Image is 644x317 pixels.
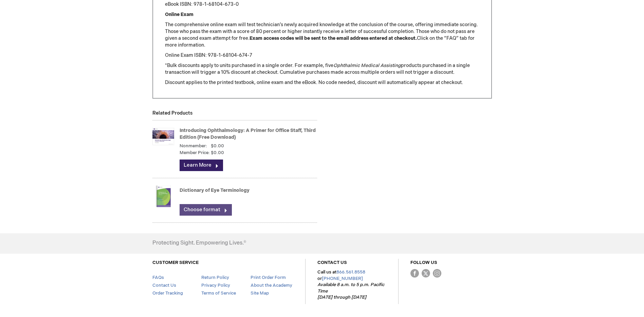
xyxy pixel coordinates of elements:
[152,290,183,296] a: Order Tracking
[201,283,230,288] a: Privacy Policy
[152,110,192,116] strong: Related Products
[180,150,210,156] strong: Member Price:
[165,1,479,8] p: eBook ISBN: 978-1-68104-673-0
[317,269,386,301] p: Call us at or
[250,35,417,41] strong: Exam access codes will be sent to the email address entered at checkout.
[152,283,176,288] a: Contact Us
[180,143,207,149] strong: Nonmember:
[333,63,401,68] em: Ophthalmic Medical Assisting
[152,275,164,280] a: FAQs
[165,21,479,49] p: The comprehensive online exam will test technician’s newly acquired knowledge at the conclusion o...
[322,276,363,281] a: [PHONE_NUMBER]
[152,240,246,246] h4: Protecting Sight. Empowering Lives.®
[433,269,441,278] img: instagram
[410,269,419,278] img: Facebook
[317,282,384,300] em: Available 8 a.m. to 5 p.m. Pacific Time [DATE] through [DATE]
[336,269,365,275] a: 866.561.8558
[410,260,437,265] a: FOLLOW US
[165,12,194,17] strong: Online Exam
[180,187,250,193] a: Dictionary of Eye Terminology
[180,160,223,171] a: Learn More
[165,52,479,59] p: Online Exam ISBN: 978-1-68104-674-7
[251,283,292,288] a: About the Academy
[180,204,232,216] a: Choose format
[211,143,224,149] span: $0.00
[152,183,174,210] img: Dictionary of Eye Terminology
[165,62,479,76] p: *Bulk discounts apply to units purchased in a single order. For example, five products purchased ...
[251,275,286,280] a: Print Order Form
[201,290,236,296] a: Terms of Service
[180,128,316,140] a: Introducing Ophthalmology: A Primer for Office Staff, Third Edition (Free Download)
[165,79,479,86] p: Discount applies to the printed textbook, online exam and the eBook. No code needed, discount wil...
[152,123,174,150] img: Introducing Ophthalmology: A Primer for Office Staff, Third Edition (Free Download)
[251,290,269,296] a: Site Map
[211,150,224,156] span: $0.00
[317,260,347,265] a: CONTACT US
[201,275,229,280] a: Return Policy
[152,260,199,265] a: CUSTOMER SERVICE
[422,269,430,278] img: Twitter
